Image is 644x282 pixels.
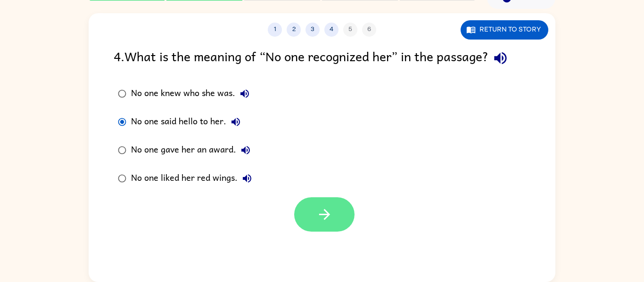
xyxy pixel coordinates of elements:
button: No one said hello to her. [226,113,245,131]
button: 4 [324,23,339,37]
div: No one liked her red wings. [131,169,256,188]
button: 2 [287,23,301,37]
div: No one knew who she was. [131,84,254,103]
div: No one said hello to her. [131,113,245,131]
button: Return to story [461,20,548,40]
button: No one gave her an award. [236,141,255,160]
button: 3 [305,23,320,37]
div: No one gave her an award. [131,141,255,160]
button: No one knew who she was. [235,84,254,103]
div: 4 . What is the meaning of “No one recognized her” in the passage? [114,46,530,70]
button: No one liked her red wings. [238,169,256,188]
button: 1 [268,23,282,37]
